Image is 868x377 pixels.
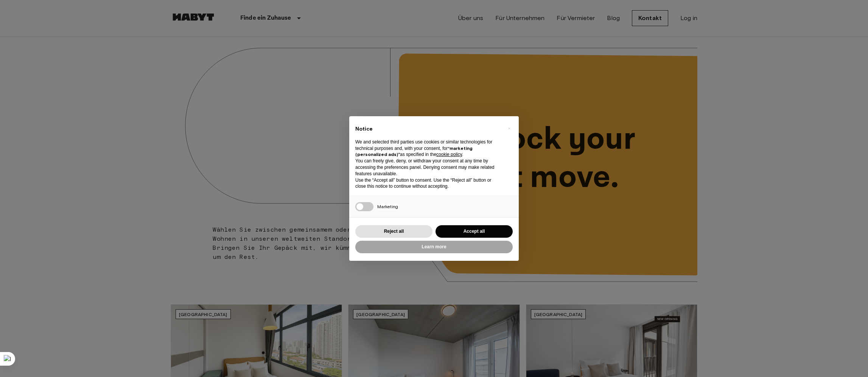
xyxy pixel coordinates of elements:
button: Accept all [436,225,513,238]
button: Close this notice [503,122,515,134]
span: × [508,124,510,133]
a: cookie policy [436,152,462,157]
button: Learn more [355,241,513,253]
h2: Notice [355,125,501,133]
span: Marketing [377,204,398,209]
p: You can freely give, deny, or withdraw your consent at any time by accessing the preferences pane... [355,158,501,177]
p: Use the “Accept all” button to consent. Use the “Reject all” button or close this notice to conti... [355,177,501,190]
p: We and selected third parties use cookies or similar technologies for technical purposes and, wit... [355,139,501,158]
button: Reject all [355,225,432,238]
strong: “marketing (personalized ads)” [355,145,473,157]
